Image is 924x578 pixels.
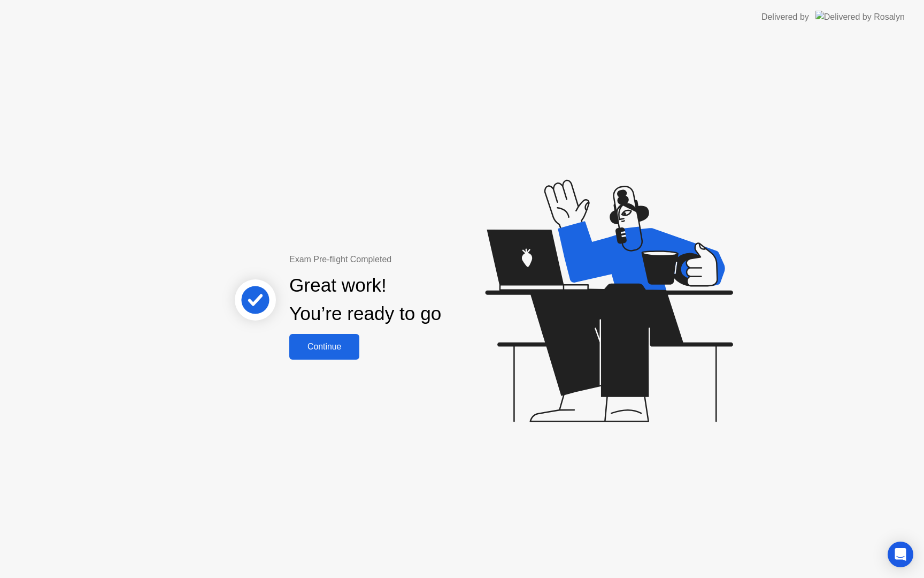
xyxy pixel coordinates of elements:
[815,11,905,23] img: Delivered by Rosalyn
[289,334,359,360] button: Continue
[761,11,809,24] div: Delivered by
[289,271,441,328] div: Great work! You’re ready to go
[289,253,510,266] div: Exam Pre-flight Completed
[888,542,913,567] div: Open Intercom Messenger
[292,342,356,352] div: Continue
